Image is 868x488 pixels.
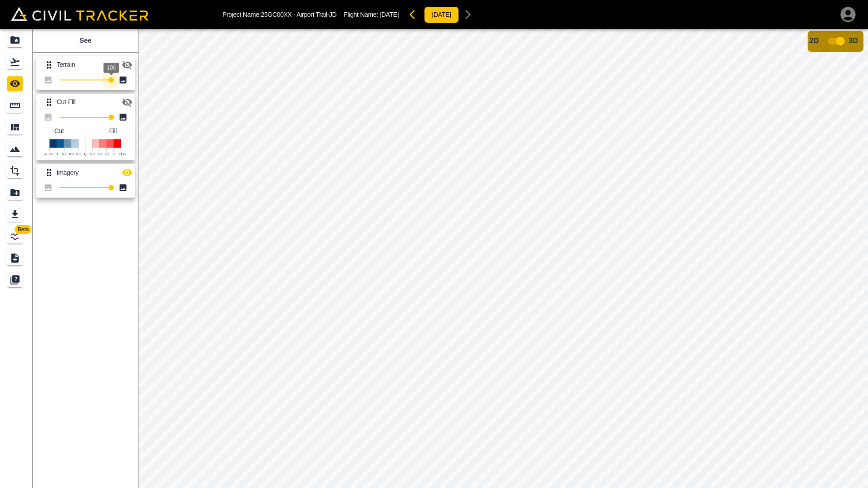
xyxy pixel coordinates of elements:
[222,11,336,18] p: Project Name: 25GC00XX - Airport Trail-JD
[849,37,858,45] span: 3D
[11,7,148,21] img: Civil Tracker
[380,11,399,18] span: [DATE]
[424,6,459,23] button: [DATE]
[809,37,819,45] span: 2D
[344,11,399,18] p: Flight Name:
